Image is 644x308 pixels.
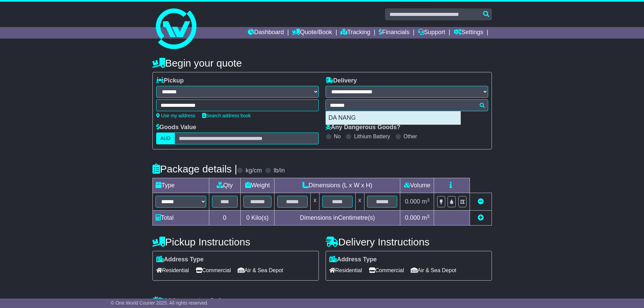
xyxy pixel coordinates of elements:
[326,77,357,85] label: Delivery
[411,265,456,276] span: Air & Sea Depot
[156,265,189,276] span: Residential
[156,133,175,144] label: AUD
[273,167,285,174] label: lb/in
[326,124,401,131] label: Any Dangerous Goods?
[340,27,370,39] a: Tracking
[418,27,445,39] a: Support
[478,198,484,205] a: Remove this item
[404,133,417,140] label: Other
[152,236,319,247] h4: Pickup Instructions
[379,27,409,39] a: Financials
[152,211,209,226] td: Total
[111,300,209,306] span: © One World Courier 2025. All rights reserved.
[326,112,460,124] div: DA NANG
[248,27,284,39] a: Dashboard
[156,124,196,131] label: Goods Value
[329,265,362,276] span: Residential
[400,178,434,193] td: Volume
[156,77,184,85] label: Pickup
[354,133,390,140] label: Lithium Battery
[292,27,332,39] a: Quote/Book
[156,113,195,118] a: Use my address
[152,57,492,69] h4: Begin your quote
[311,193,319,211] td: x
[209,211,240,226] td: 0
[326,99,488,111] typeahead: Please provide city
[152,178,209,193] td: Type
[334,133,341,140] label: No
[355,193,364,211] td: x
[427,197,430,203] sup: 3
[427,214,430,219] sup: 3
[422,214,430,221] span: m
[245,167,262,174] label: kg/cm
[454,27,483,39] a: Settings
[246,214,249,221] span: 0
[275,178,400,193] td: Dimensions (L x W x H)
[405,214,420,221] span: 0.000
[156,256,204,263] label: Address Type
[369,265,404,276] span: Commercial
[326,236,492,247] h4: Delivery Instructions
[196,265,231,276] span: Commercial
[152,296,492,307] h4: Warranty & Insurance
[209,178,240,193] td: Qty
[240,211,275,226] td: Kilo(s)
[329,256,377,263] label: Address Type
[405,198,420,205] span: 0.000
[238,265,283,276] span: Air & Sea Depot
[478,214,484,221] a: Add new item
[202,113,251,118] a: Search address book
[422,198,430,205] span: m
[240,178,275,193] td: Weight
[152,163,237,174] h4: Package details |
[275,211,400,226] td: Dimensions in Centimetre(s)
